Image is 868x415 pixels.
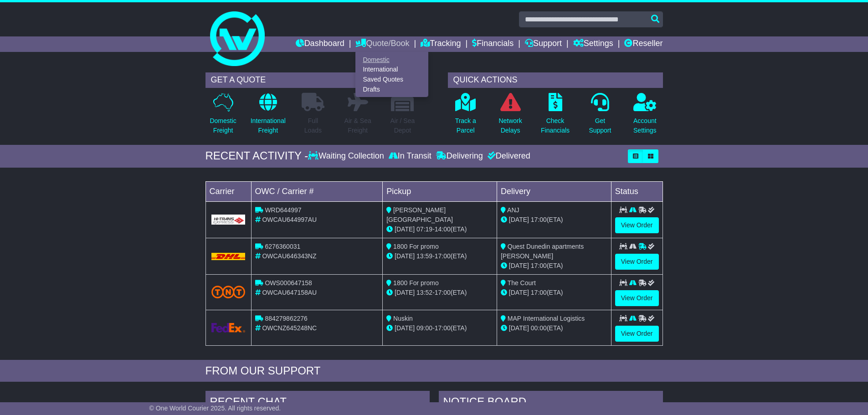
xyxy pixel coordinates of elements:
[356,84,428,94] a: Drafts
[395,324,415,332] span: [DATE]
[250,92,286,140] a: InternationalFreight
[383,181,497,201] td: Pickup
[615,217,659,233] a: View Order
[296,36,344,52] a: Dashboard
[251,181,383,201] td: OWC / Carrier #
[525,36,562,52] a: Support
[497,181,611,201] td: Delivery
[386,323,493,333] div: - (ETA)
[589,116,611,135] p: Get Support
[390,116,415,135] p: Air / Sea Depot
[356,75,428,85] a: Saved Quotes
[435,324,451,332] span: 17:00
[265,243,300,250] span: 6276360031
[498,116,522,135] p: Network Delays
[262,216,317,223] span: OWCAU644997AU
[386,288,493,297] div: - (ETA)
[262,324,317,332] span: OWCNZ645248NC
[508,279,536,287] span: The Court
[386,251,493,261] div: - (ETA)
[485,151,530,161] div: Delivered
[509,289,529,296] span: [DATE]
[344,116,371,135] p: Air & Sea Freight
[355,36,409,52] a: Quote/Book
[455,116,476,135] p: Track a Parcel
[501,261,607,271] div: (ETA)
[416,289,432,296] span: 13:52
[507,206,519,214] span: ANJ
[356,55,428,65] a: Domestic
[434,151,485,161] div: Delivering
[205,149,308,163] div: RECENT ACTIVITY -
[509,216,529,223] span: [DATE]
[262,252,316,260] span: OWCAU646343NZ
[393,243,439,250] span: 1800 For promo
[386,151,434,161] div: In Transit
[211,215,246,225] img: GetCarrierServiceLogo
[205,72,421,88] div: GET A QUOTE
[615,326,659,342] a: View Order
[211,323,246,333] img: GetCarrierServiceLogo
[501,323,607,333] div: (ETA)
[211,253,246,260] img: DHL.png
[421,36,461,52] a: Tracking
[633,92,657,140] a: AccountSettings
[393,315,413,322] span: Nuskin
[501,243,584,260] span: Quest Dunedin apartments [PERSON_NAME]
[573,36,613,52] a: Settings
[205,364,663,378] div: FROM OUR SUPPORT
[251,116,286,135] p: International Freight
[209,92,236,140] a: DomesticFreight
[435,225,451,233] span: 14:00
[455,92,477,140] a: Track aParcel
[508,315,585,322] span: MAP International Logistics
[624,36,663,52] a: Reseller
[501,288,607,297] div: (ETA)
[509,324,529,332] span: [DATE]
[265,279,312,287] span: OWS000647158
[633,116,657,135] p: Account Settings
[210,116,236,135] p: Domestic Freight
[611,181,663,201] td: Status
[308,151,386,161] div: Waiting Collection
[356,65,428,75] a: International
[262,289,317,296] span: OWCAU647158AU
[265,206,301,214] span: WRD644997
[509,262,529,269] span: [DATE]
[435,252,451,260] span: 17:00
[501,215,607,225] div: (ETA)
[416,252,432,260] span: 13:59
[395,252,415,260] span: [DATE]
[531,216,547,223] span: 17:00
[416,324,432,332] span: 09:00
[386,206,453,223] span: [PERSON_NAME] [GEOGRAPHIC_DATA]
[386,225,493,234] div: - (ETA)
[498,92,522,140] a: NetworkDelays
[211,286,246,298] img: TNT_Domestic.png
[531,324,547,332] span: 00:00
[541,116,570,135] p: Check Financials
[355,52,428,97] div: Quote/Book
[472,36,514,52] a: Financials
[395,289,415,296] span: [DATE]
[588,92,611,140] a: GetSupport
[448,72,663,88] div: QUICK ACTIONS
[265,315,307,322] span: 884279862276
[149,405,281,412] span: © One World Courier 2025. All rights reserved.
[302,116,324,135] p: Full Loads
[205,181,251,201] td: Carrier
[615,254,659,270] a: View Order
[531,289,547,296] span: 17:00
[435,289,451,296] span: 17:00
[531,262,547,269] span: 17:00
[615,290,659,306] a: View Order
[395,225,415,233] span: [DATE]
[416,225,432,233] span: 07:19
[540,92,570,140] a: CheckFinancials
[393,279,439,287] span: 1800 For promo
